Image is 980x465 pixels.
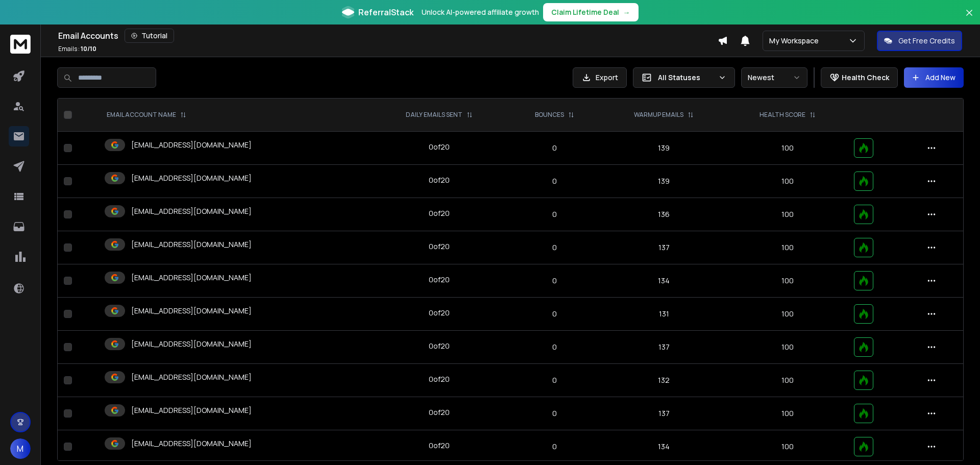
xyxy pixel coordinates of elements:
p: HEALTH SCORE [759,111,805,119]
button: Add New [904,67,964,88]
td: 100 [727,331,848,364]
td: 139 [601,165,727,198]
button: Close banner [963,6,976,31]
td: 100 [727,298,848,331]
td: 134 [601,430,727,463]
p: [EMAIL_ADDRESS][DOMAIN_NAME] [131,140,252,150]
p: [EMAIL_ADDRESS][DOMAIN_NAME] [131,206,252,216]
p: 0 [514,276,595,286]
p: 0 [514,209,595,219]
span: ReferralStack [358,6,413,18]
p: [EMAIL_ADDRESS][DOMAIN_NAME] [131,273,252,283]
div: 0 of 20 [429,275,450,285]
td: 100 [727,264,848,298]
p: [EMAIL_ADDRESS][DOMAIN_NAME] [131,306,252,316]
td: 100 [727,198,848,231]
td: 100 [727,430,848,463]
p: Emails : [58,45,96,53]
p: 0 [514,143,595,153]
div: EMAIL ACCOUNT NAME [107,111,186,119]
p: [EMAIL_ADDRESS][DOMAIN_NAME] [131,405,252,415]
p: [EMAIL_ADDRESS][DOMAIN_NAME] [131,239,252,250]
p: 0 [514,408,595,419]
p: My Workspace [769,36,823,46]
p: All Statuses [658,72,714,83]
div: 0 of 20 [429,142,450,152]
td: 132 [601,364,727,397]
span: → [623,7,630,17]
p: 0 [514,375,595,385]
div: 0 of 20 [429,208,450,218]
p: [EMAIL_ADDRESS][DOMAIN_NAME] [131,173,252,183]
p: Unlock AI-powered affiliate growth [422,7,539,17]
td: 100 [727,364,848,397]
span: 10 / 10 [81,44,96,53]
td: 100 [727,132,848,165]
button: Export [573,67,627,88]
p: [EMAIL_ADDRESS][DOMAIN_NAME] [131,339,252,349]
td: 137 [601,397,727,430]
p: 0 [514,342,595,352]
p: 0 [514,176,595,186]
button: M [10,438,31,459]
button: Tutorial [125,29,174,43]
button: Claim Lifetime Deal→ [543,3,639,21]
button: Get Free Credits [877,31,962,51]
td: 136 [601,198,727,231]
td: 139 [601,132,727,165]
td: 100 [727,165,848,198]
p: 0 [514,242,595,253]
td: 137 [601,331,727,364]
td: 131 [601,298,727,331]
div: 0 of 20 [429,308,450,318]
p: BOUNCES [535,111,564,119]
div: 0 of 20 [429,374,450,384]
p: 0 [514,309,595,319]
p: DAILY EMAILS SENT [406,111,462,119]
div: 0 of 20 [429,175,450,185]
td: 100 [727,231,848,264]
div: 0 of 20 [429,407,450,418]
td: 100 [727,397,848,430]
p: Health Check [842,72,889,83]
p: [EMAIL_ADDRESS][DOMAIN_NAME] [131,372,252,382]
p: [EMAIL_ADDRESS][DOMAIN_NAME] [131,438,252,449]
p: 0 [514,442,595,452]
div: 0 of 20 [429,440,450,451]
div: 0 of 20 [429,341,450,351]
div: 0 of 20 [429,241,450,252]
p: Get Free Credits [898,36,955,46]
div: Email Accounts [58,29,718,43]
button: Newest [741,67,807,88]
td: 134 [601,264,727,298]
td: 137 [601,231,727,264]
p: WARMUP EMAILS [634,111,683,119]
button: Health Check [821,67,898,88]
